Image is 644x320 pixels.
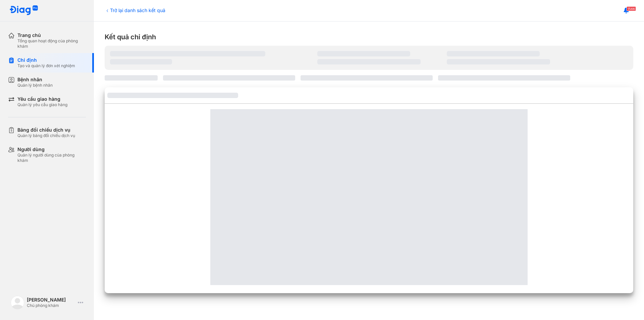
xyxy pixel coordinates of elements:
div: Quản lý bảng đối chiếu dịch vụ [17,133,75,138]
div: Người dùng [17,146,86,152]
div: Tạo và quản lý đơn xét nghiệm [17,63,75,68]
div: Chủ phòng khám [27,303,75,308]
div: Yêu cầu giao hàng [17,96,67,102]
div: Kết quả chỉ định [105,32,633,42]
div: Tổng quan hoạt động của phòng khám [17,38,86,49]
div: Bệnh nhân [17,77,53,83]
div: [PERSON_NAME] [27,297,75,303]
span: 1566 [627,6,636,11]
div: Trở lại danh sách kết quả [105,7,165,14]
div: Quản lý yêu cầu giao hàng [17,102,67,107]
img: logo [11,296,24,309]
img: logo [9,5,38,16]
div: Bảng đối chiếu dịch vụ [17,127,75,133]
div: Quản lý người dùng của phòng khám [17,152,86,163]
div: Chỉ định [17,57,75,63]
div: Quản lý bệnh nhân [17,83,53,88]
div: Trang chủ [17,32,86,38]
